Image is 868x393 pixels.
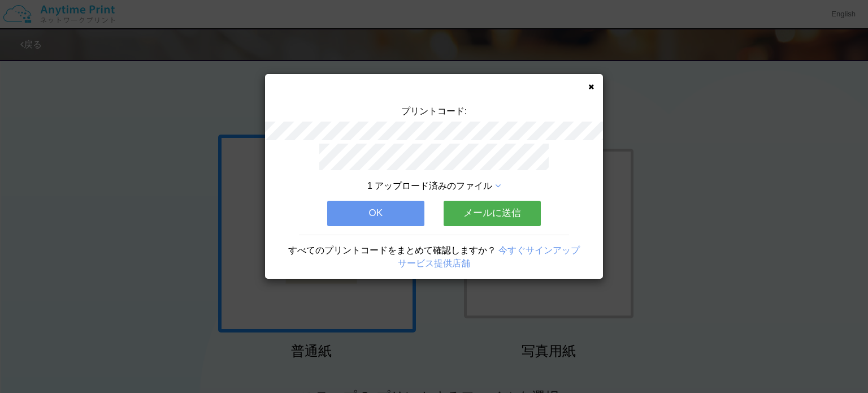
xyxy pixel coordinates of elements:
span: 1 アップロード済みのファイル [367,181,492,191]
a: サービス提供店舗 [398,258,470,268]
span: プリントコード: [401,106,467,116]
a: 今すぐサインアップ [498,245,580,255]
button: OK [327,201,424,226]
span: すべてのプリントコードをまとめて確認しますか？ [288,245,496,255]
button: メールに送信 [444,201,541,226]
